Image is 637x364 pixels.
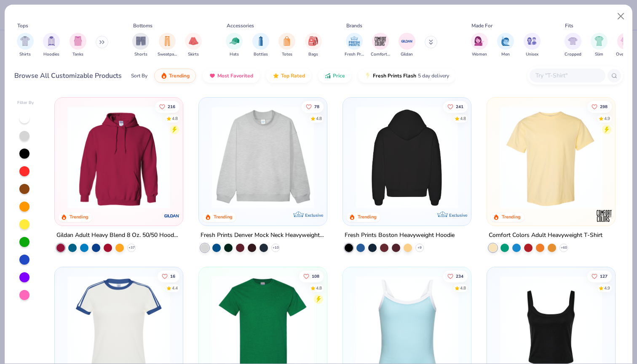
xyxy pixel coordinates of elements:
[565,22,573,29] div: Fits
[308,36,318,46] img: Bags Image
[281,72,305,79] span: Top Rated
[316,115,322,122] div: 4.8
[302,101,324,112] button: Like
[171,274,176,278] span: 16
[70,33,86,58] div: filter for Tanks
[273,245,279,250] span: + 10
[501,51,510,58] span: Men
[401,35,413,48] img: Gildan Image
[471,33,488,58] button: filter button
[132,33,149,58] button: filter button
[305,33,322,58] button: filter button
[161,72,167,79] img: trending.gif
[172,115,178,122] div: 4.8
[314,104,319,109] span: 78
[591,33,608,58] button: filter button
[185,33,202,58] div: filter for Skirts
[495,106,607,209] img: 029b8af0-80e6-406f-9fdc-fdf898547912
[203,69,260,83] button: Most Favorited
[299,270,324,282] button: Like
[133,22,153,29] div: Bottoms
[333,72,345,79] span: Price
[230,51,239,58] span: Hats
[168,104,176,109] span: 216
[14,71,122,81] div: Browse All Customizable Products
[20,36,30,46] img: Shirts Image
[616,51,635,58] span: Oversized
[158,51,177,58] span: Sweatpants
[318,106,430,209] img: a90f7c54-8796-4cb2-9d6e-4e9644cfe0fe
[399,33,415,58] button: filter button
[226,33,243,58] button: filter button
[565,51,581,58] span: Cropped
[305,213,323,218] span: Exclusive
[158,33,177,58] button: filter button
[169,72,190,79] span: Trending
[155,101,180,112] button: Like
[312,274,319,278] span: 108
[345,33,364,58] button: filter button
[462,106,573,209] img: 91acfc32-fd48-4d6b-bdad-a4c1a30ac3fc
[594,36,604,46] img: Slim Image
[273,72,279,79] img: TopRated.gif
[346,22,362,29] div: Brands
[471,33,488,58] div: filter for Women
[188,51,199,58] span: Skirts
[565,33,581,58] div: filter for Cropped
[449,213,467,218] span: Exclusive
[351,106,463,209] img: d4a37e75-5f2b-4aef-9a6e-23330c63bbc0
[374,35,387,48] img: Comfort Colors Image
[227,22,254,29] div: Accessories
[616,33,635,58] div: filter for Oversized
[43,33,60,58] button: filter button
[201,230,325,241] div: Fresh Prints Denver Mock Neck Heavyweight Sweatshirt
[43,51,59,58] span: Hoodies
[371,51,390,58] span: Comfort Colors
[371,33,390,58] div: filter for Comfort Colors
[474,36,484,46] img: Women Image
[527,36,537,46] img: Unisex Image
[158,270,180,282] button: Like
[70,33,86,58] button: filter button
[282,51,292,58] span: Totes
[217,72,253,79] span: Most Favorited
[72,51,83,58] span: Tanks
[595,51,603,58] span: Slim
[560,245,567,250] span: + 60
[613,8,629,24] button: Close
[418,71,449,81] span: 5 day delivery
[497,33,514,58] div: filter for Men
[209,72,216,79] img: most_fav.gif
[47,36,56,46] img: Hoodies Image
[595,207,612,224] img: Comfort Colors logo
[587,101,612,112] button: Like
[172,285,178,291] div: 4.4
[471,22,492,29] div: Made For
[456,104,463,109] span: 241
[230,36,239,46] img: Hats Image
[348,35,361,48] img: Fresh Prints Image
[17,22,28,29] div: Tops
[185,33,202,58] button: filter button
[256,36,265,46] img: Bottles Image
[266,69,311,83] button: Top Rated
[604,285,610,291] div: 4.9
[526,51,538,58] span: Unisex
[418,245,422,250] span: + 9
[132,33,149,58] div: filter for Shorts
[460,115,466,122] div: 4.8
[207,106,318,209] img: f5d85501-0dbb-4ee4-b115-c08fa3845d83
[43,33,60,58] div: filter for Hoodies
[56,230,181,241] div: Gildan Adult Heavy Blend 8 Oz. 50/50 Hooded Sweatshirt
[305,33,322,58] div: filter for Bags
[73,36,83,46] img: Tanks Image
[401,51,413,58] span: Gildan
[226,33,243,58] div: filter for Hats
[565,33,581,58] button: filter button
[535,71,600,80] input: Try "T-Shirt"
[345,230,455,241] div: Fresh Prints Boston Heavyweight Hoodie
[591,33,608,58] div: filter for Slim
[163,207,180,224] img: Gildan logo
[134,51,147,58] span: Shorts
[278,33,295,58] button: filter button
